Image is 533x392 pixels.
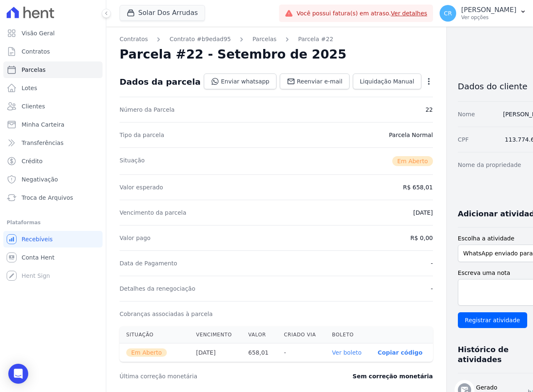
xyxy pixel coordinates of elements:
[8,364,28,384] div: Open Intercom Messenger
[242,343,277,362] th: 658,01
[433,2,533,25] button: CR [PERSON_NAME] Ver opções
[389,131,433,139] dd: Parcela Normal
[120,77,200,87] div: Dados da parcela
[280,73,350,89] a: Reenviar e-mail
[458,312,527,328] input: Registrar atividade
[325,326,371,343] th: Boleto
[7,218,99,228] div: Plataformas
[391,10,428,17] a: Ver detalhes
[3,135,103,151] a: Transferências
[120,183,163,191] dt: Valor esperado
[242,326,277,343] th: Valor
[3,231,103,247] a: Recebíveis
[252,35,276,44] a: Parcelas
[3,98,103,115] a: Clientes
[126,348,167,357] span: Em Aberto
[22,47,50,56] span: Contratos
[458,135,469,144] dt: CPF
[120,35,433,44] nav: Breadcrumb
[3,189,103,206] a: Troca de Arquivos
[120,326,189,343] th: Situação
[3,80,103,96] a: Lotes
[277,343,325,362] th: -
[22,29,55,37] span: Visão Geral
[425,105,433,114] dd: 22
[189,326,242,343] th: Vencimento
[22,139,64,147] span: Transferências
[458,161,521,169] dt: Nome da propriedade
[352,372,433,380] dd: Sem correção monetária
[444,10,452,16] span: CR
[332,349,362,356] a: Ver boleto
[120,156,145,166] dt: Situação
[411,234,433,242] dd: R$ 0,00
[3,61,103,78] a: Parcelas
[3,25,103,42] a: Visão Geral
[22,175,58,184] span: Negativação
[120,47,347,62] h2: Parcela #22 - Setembro de 2025
[22,235,53,243] span: Recebíveis
[277,326,325,343] th: Criado via
[169,35,231,44] a: Contrato #b9edad95
[3,116,103,133] a: Minha Carteira
[461,6,516,14] p: [PERSON_NAME]
[458,110,475,118] dt: Nome
[353,73,421,89] a: Liquidação Manual
[3,171,103,188] a: Negativação
[3,249,103,266] a: Conta Hent
[296,9,427,18] span: Você possui fatura(s) em atraso.
[22,194,73,202] span: Troca de Arquivos
[431,259,433,267] dd: -
[22,102,45,110] span: Clientes
[120,131,164,139] dt: Tipo da parcela
[378,349,423,356] button: Copiar código
[431,284,433,293] dd: -
[403,183,433,191] dd: R$ 658,01
[22,253,54,262] span: Conta Hent
[120,310,213,318] dt: Cobranças associadas à parcela
[22,84,37,92] span: Lotes
[3,43,103,60] a: Contratos
[22,120,64,129] span: Minha Carteira
[3,153,103,169] a: Crédito
[392,156,433,166] span: Em Aberto
[360,77,414,86] span: Liquidação Manual
[413,208,433,217] dd: [DATE]
[120,5,205,21] button: Solar Dos Arrudas
[461,14,516,21] p: Ver opções
[120,284,196,293] dt: Detalhes da renegociação
[120,208,186,217] dt: Vencimento da parcela
[120,259,177,267] dt: Data de Pagamento
[298,35,333,44] a: Parcela #22
[22,66,46,74] span: Parcelas
[22,157,43,165] span: Crédito
[297,77,342,86] span: Reenviar e-mail
[204,73,276,89] a: Enviar whatsapp
[120,234,151,242] dt: Valor pago
[120,372,305,380] dt: Última correção monetária
[120,105,175,114] dt: Número da Parcela
[189,343,242,362] th: [DATE]
[120,35,148,44] a: Contratos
